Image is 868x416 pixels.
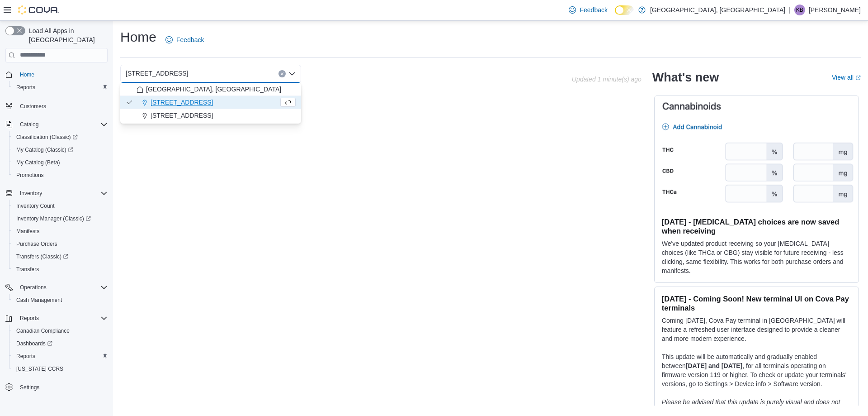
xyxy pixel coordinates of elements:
[13,157,64,168] a: My Catalog (Beta)
[662,352,851,388] p: This update will be automatically and gradually enabled between , for all terminals operating on ...
[20,315,39,322] span: Reports
[9,238,111,250] button: Purchase Orders
[16,282,108,293] span: Operations
[9,131,111,143] a: Classification (Classic)
[13,251,72,262] a: Transfers (Classic)
[16,188,108,199] span: Inventory
[162,31,208,49] a: Feedback
[9,250,111,263] a: Transfers (Classic)
[16,101,50,112] a: Customers
[796,5,803,15] span: KB
[16,119,42,130] button: Catalog
[9,363,111,375] button: [US_STATE] CCRS
[9,337,111,350] a: Dashboards
[16,134,78,141] span: Classification (Classic)
[13,295,66,306] a: Cash Management
[13,239,108,249] span: Purchase Orders
[13,338,56,349] a: Dashboards
[572,76,642,83] p: Updated 1 minute(s) ago
[151,98,213,107] span: [STREET_ADDRESS]
[16,84,35,91] span: Reports
[2,312,111,325] button: Reports
[120,83,301,122] div: Choose from the following options
[2,187,111,200] button: Inventory
[16,172,44,179] span: Promotions
[2,381,111,394] button: Settings
[9,325,111,337] button: Canadian Compliance
[13,295,108,306] span: Cash Management
[652,70,719,85] h2: What's new
[9,143,111,156] a: My Catalog (Classic)
[20,71,34,78] span: Home
[9,263,111,276] button: Transfers
[2,118,111,131] button: Catalog
[13,201,108,211] span: Inventory Count
[789,5,791,15] p: |
[832,74,861,81] a: View allExternal link
[662,316,851,343] p: Coming [DATE], Cova Pay terminal in [GEOGRAPHIC_DATA] will feature a refreshed user interface des...
[9,200,111,212] button: Inventory Count
[13,351,108,362] span: Reports
[13,201,58,211] a: Inventory Count
[16,202,55,210] span: Inventory Count
[13,170,47,181] a: Promotions
[662,294,851,312] h3: [DATE] - Coming Soon! New terminal UI on Cova Pay terminals
[16,69,38,80] a: Home
[13,132,81,143] a: Classification (Classic)
[9,169,111,182] button: Promotions
[13,157,108,168] span: My Catalog (Beta)
[120,28,156,46] h1: Home
[120,83,301,96] button: [GEOGRAPHIC_DATA], [GEOGRAPHIC_DATA]
[16,266,39,273] span: Transfers
[794,5,805,15] div: Kiara Broodie
[16,146,73,153] span: My Catalog (Classic)
[13,251,108,262] span: Transfers (Classic)
[13,363,108,374] span: Washington CCRS
[580,5,607,14] span: Feedback
[16,365,63,373] span: [US_STATE] CCRS
[288,70,296,77] button: Close list of options
[16,119,108,130] span: Catalog
[662,239,851,275] p: We've updated product receiving so your [MEDICAL_DATA] choices (like THCa or CBG) stay visible fo...
[16,382,43,393] a: Settings
[13,82,39,93] a: Reports
[9,225,111,238] button: Manifests
[18,5,59,14] img: Cova
[16,228,39,235] span: Manifests
[13,144,77,155] a: My Catalog (Classic)
[9,81,111,94] button: Reports
[16,240,57,248] span: Purchase Orders
[16,100,108,111] span: Customers
[20,284,47,291] span: Operations
[16,382,108,393] span: Settings
[13,226,43,237] a: Manifests
[13,226,108,237] span: Manifests
[20,121,38,128] span: Catalog
[13,82,108,93] span: Reports
[13,213,108,224] span: Inventory Manager (Classic)
[16,296,62,304] span: Cash Management
[16,327,70,335] span: Canadian Compliance
[16,340,52,347] span: Dashboards
[20,384,39,391] span: Settings
[16,253,68,260] span: Transfers (Classic)
[9,212,111,225] a: Inventory Manager (Classic)
[13,264,42,275] a: Transfers
[120,109,301,122] button: [STREET_ADDRESS]
[16,313,108,324] span: Reports
[615,5,634,15] input: Dark Mode
[13,239,61,249] a: Purchase Orders
[16,69,108,80] span: Home
[13,325,73,336] a: Canadian Compliance
[565,1,611,19] a: Feedback
[13,144,108,155] span: My Catalog (Classic)
[13,170,108,181] span: Promotions
[662,398,840,415] em: Please be advised that this update is purely visual and does not impact payment functionality.
[151,111,213,120] span: [STREET_ADDRESS]
[13,351,39,362] a: Reports
[120,96,301,109] button: [STREET_ADDRESS]
[25,26,108,44] span: Load All Apps in [GEOGRAPHIC_DATA]
[13,213,94,224] a: Inventory Manager (Classic)
[809,5,861,15] p: [PERSON_NAME]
